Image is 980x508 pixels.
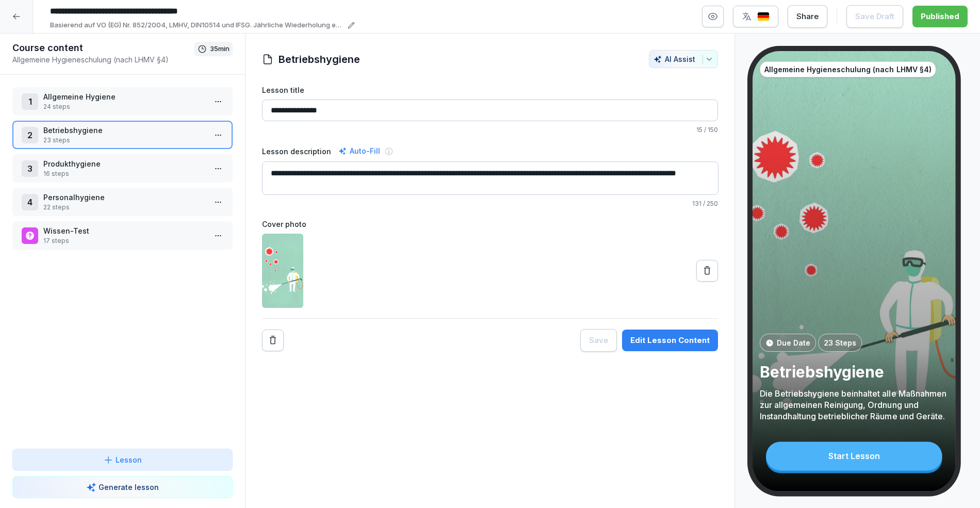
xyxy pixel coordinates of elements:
div: 1 [22,93,38,110]
button: AI Assist [649,50,718,68]
p: / 250 [262,199,718,208]
img: de.svg [757,12,770,22]
span: 131 [692,200,701,207]
div: Wissen-Test17 steps [12,221,233,250]
div: Save [589,335,608,346]
button: Generate lesson [12,476,233,498]
p: 22 steps [43,203,206,212]
label: Lesson description [262,146,331,157]
div: Edit Lesson Content [630,335,710,346]
button: Share [788,5,827,28]
p: Betriebshygiene [760,362,949,382]
div: Published [921,11,959,22]
p: Produkthygiene [43,158,206,169]
p: Die Betriebshygiene beinhaltet alle Maßnahmen zur allgemeinen Reinigung, Ordnung und Instandhaltu... [760,388,949,422]
p: Allgemeine Hygieneschulung (nach LHMV §4) [764,64,932,75]
label: Lesson title [262,85,718,95]
p: Due Date [777,337,810,348]
p: 16 steps [43,169,206,178]
p: 24 steps [43,102,206,111]
h1: Betriebshygiene [279,52,360,67]
p: Wissen-Test [43,225,206,236]
p: 23 steps [43,136,206,145]
button: Save [580,329,617,352]
div: Start Lesson [766,441,942,470]
button: Remove [262,330,284,351]
div: 4 [22,194,38,210]
p: Allgemeine Hygieneschulung (nach LHMV §4) [12,54,194,65]
div: 2 [22,127,38,143]
p: / 150 [262,125,718,135]
button: Save Draft [846,5,903,28]
button: Lesson [12,449,233,471]
div: Auto-Fill [336,145,382,157]
img: cljrtzx9101bjfb01ll430vbd.jpg [262,234,303,308]
button: Edit Lesson Content [622,330,718,351]
div: 3 [22,160,38,177]
p: Betriebshygiene [43,125,206,136]
p: 17 steps [43,236,206,245]
p: Lesson [116,454,142,465]
button: Published [912,6,968,27]
div: 2Betriebshygiene23 steps [12,121,233,149]
p: Personalhygiene [43,192,206,203]
div: 4Personalhygiene22 steps [12,188,233,216]
p: 23 Steps [824,337,856,348]
div: Share [796,11,819,22]
div: 1Allgemeine Hygiene24 steps [12,87,233,116]
h1: Course content [12,42,194,54]
div: 3Produkthygiene16 steps [12,154,233,183]
p: Generate lesson [99,482,159,493]
label: Cover photo [262,219,718,230]
p: Basierend auf VO (EG) Nr. 852/2004, LMHV, DIN10514 und IFSG. Jährliche Wiederholung empfohlen. Mi... [50,20,345,30]
span: 15 [696,126,703,134]
div: Save Draft [855,11,894,22]
p: Allgemeine Hygiene [43,91,206,102]
p: 35 min [210,44,230,54]
div: AI Assist [654,55,713,63]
